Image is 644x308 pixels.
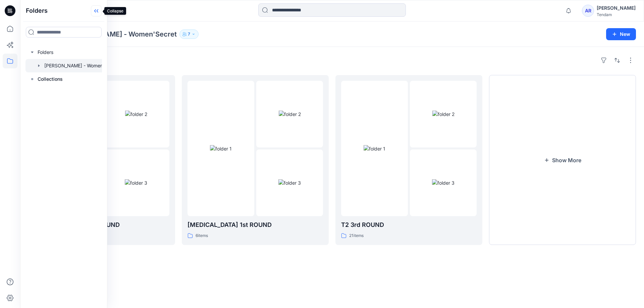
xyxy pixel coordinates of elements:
button: Show More [489,75,636,245]
button: 7 [179,29,199,39]
img: folder 1 [210,145,232,152]
img: folder 2 [125,111,147,118]
img: folder 1 [364,145,385,152]
p: 6 items [196,232,208,239]
img: folder 3 [125,179,147,186]
p: Collections [38,75,63,83]
div: [PERSON_NAME] [597,4,636,12]
img: folder 3 [432,179,454,186]
p: [PERSON_NAME] - Women'Secret [67,29,177,39]
img: folder 2 [279,111,301,118]
div: AR [582,5,594,17]
img: folder 3 [278,179,301,186]
div: Tendam [597,12,636,17]
p: 7 [188,30,190,38]
img: folder 2 [432,111,454,118]
a: folder 1folder 2folder 3[MEDICAL_DATA] 1st ROUND6items [182,75,329,245]
p: 21 items [349,232,364,239]
button: New [606,28,636,40]
p: T2 3rd ROUND [341,220,477,230]
a: folder 1folder 2folder 3T2 3rd ROUND21items [335,75,482,245]
p: [MEDICAL_DATA] 1st ROUND [187,220,323,230]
